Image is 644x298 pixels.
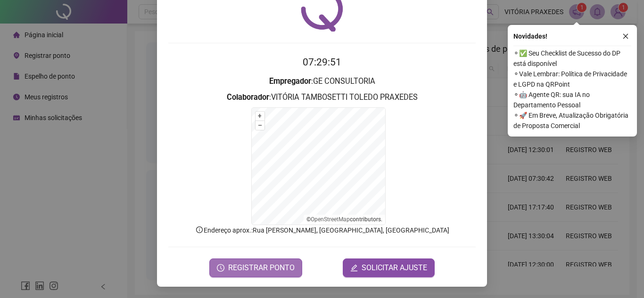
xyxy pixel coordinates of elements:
[343,258,435,277] button: editSOLICITAR AJUSTE
[195,226,204,234] span: info-circle
[513,110,631,131] span: ⚬ 🚀 Em Breve, Atualização Obrigatória de Proposta Comercial
[209,258,302,277] button: REGISTRAR PONTO
[217,264,224,272] span: clock-circle
[513,89,631,110] span: ⚬ 🤖 Agente QR: sua IA no Departamento Pessoal
[362,262,427,274] span: SOLICITAR AJUSTE
[168,91,476,104] h3: : VITÓRIA TAMBOSETTI TOLEDO PRAXEDES
[513,69,631,89] span: ⚬ Vale Lembrar: Política de Privacidade e LGPD na QRPoint
[168,75,476,88] h3: : GE CONSULTORIA
[622,33,629,40] span: close
[350,264,358,272] span: edit
[306,216,382,223] li: © contributors.
[256,112,264,121] button: +
[303,56,341,68] time: 07:29:51
[228,262,295,274] span: REGISTRAR PONTO
[256,121,264,130] button: –
[227,93,269,102] strong: Colaborador
[311,216,350,223] a: OpenStreetMap
[513,31,547,41] span: Novidades !
[168,225,476,235] p: Endereço aprox. : Rua [PERSON_NAME], [GEOGRAPHIC_DATA], [GEOGRAPHIC_DATA]
[269,77,311,86] strong: Empregador
[513,48,631,69] span: ⚬ ✅ Seu Checklist de Sucesso do DP está disponível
